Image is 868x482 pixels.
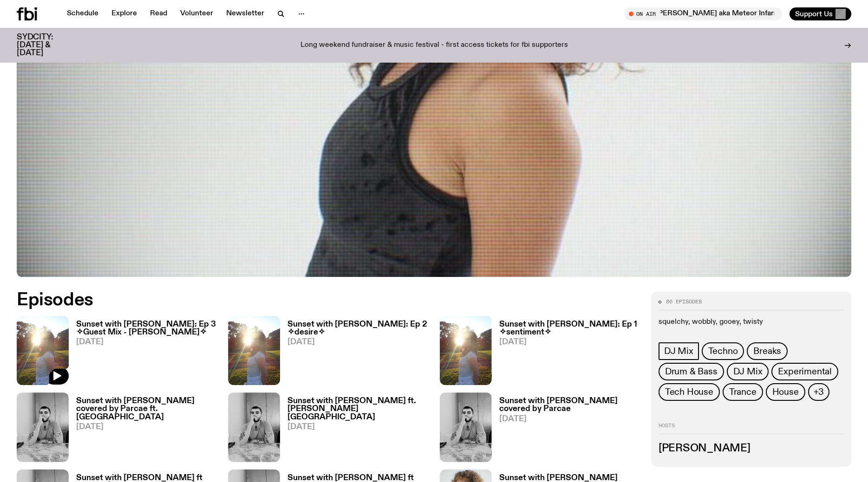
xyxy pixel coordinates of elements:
[287,423,428,431] span: [DATE]
[664,346,693,356] span: DJ Mix
[771,363,838,380] a: Experimental
[659,423,844,434] h2: Hosts
[499,415,640,423] span: [DATE]
[729,387,757,397] span: Trance
[708,346,738,356] span: Techno
[280,397,428,462] a: Sunset with [PERSON_NAME] ft. [PERSON_NAME][GEOGRAPHIC_DATA][DATE]
[772,387,799,397] span: House
[795,10,833,18] span: Support Us
[17,33,76,57] h3: SYDCITY: [DATE] & [DATE]
[499,474,618,482] h3: Sunset with [PERSON_NAME]
[492,397,640,462] a: Sunset with [PERSON_NAME] covered by Parcae[DATE]
[753,346,781,356] span: Breaks
[790,7,851,20] button: Support Us
[499,321,640,336] h3: Sunset with [PERSON_NAME]: Ep 1 ✧sentiment✧
[659,383,720,401] a: Tech House
[499,397,640,413] h3: Sunset with [PERSON_NAME] covered by Parcae
[665,366,718,377] span: Drum & Bass
[702,342,744,360] a: Techno
[665,387,713,397] span: Tech House
[499,338,640,346] span: [DATE]
[287,397,428,421] h3: Sunset with [PERSON_NAME] ft. [PERSON_NAME][GEOGRAPHIC_DATA]
[814,387,824,397] span: +3
[61,7,104,20] a: Schedule
[280,321,428,385] a: Sunset with [PERSON_NAME]: Ep 2 ✧desire✧[DATE]
[659,443,844,454] h3: [PERSON_NAME]
[69,397,217,462] a: Sunset with [PERSON_NAME] covered by Parcae ft. [GEOGRAPHIC_DATA][DATE]
[766,383,805,401] a: House
[727,363,769,380] a: DJ Mix
[747,342,788,360] a: Breaks
[492,321,640,385] a: Sunset with [PERSON_NAME]: Ep 1 ✧sentiment✧[DATE]
[733,366,763,377] span: DJ Mix
[808,383,830,401] button: +3
[76,397,217,421] h3: Sunset with [PERSON_NAME] covered by Parcae ft. [GEOGRAPHIC_DATA]
[76,338,217,346] span: [DATE]
[666,299,702,304] span: 86 episodes
[106,7,143,20] a: Explore
[659,342,699,360] a: DJ Mix
[659,363,724,380] a: Drum & Bass
[723,383,763,401] a: Trance
[76,321,217,336] h3: Sunset with [PERSON_NAME]: Ep 3 ✧Guest Mix - [PERSON_NAME]✧
[175,7,219,20] a: Volunteer
[76,423,217,431] span: [DATE]
[624,7,782,20] button: On Air[PERSON_NAME] aka Meteor Infant - Out of the Box
[221,7,270,20] a: Newsletter
[69,321,217,385] a: Sunset with [PERSON_NAME]: Ep 3 ✧Guest Mix - [PERSON_NAME]✧[DATE]
[287,338,428,346] span: [DATE]
[17,292,569,308] h2: Episodes
[778,366,832,377] span: Experimental
[300,41,568,50] p: Long weekend fundraiser & music festival - first access tickets for fbi supporters
[287,321,428,336] h3: Sunset with [PERSON_NAME]: Ep 2 ✧desire✧
[659,318,844,327] p: squelchy, wobbly, gooey, twisty
[144,7,173,20] a: Read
